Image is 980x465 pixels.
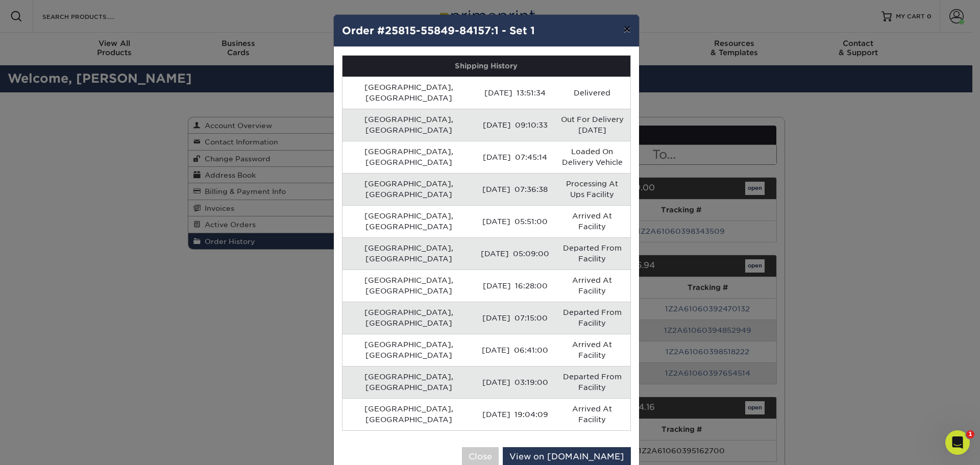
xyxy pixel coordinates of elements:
td: [DATE] 07:15:00 [476,302,554,334]
button: × [615,15,639,43]
th: Shipping History [342,56,630,77]
td: Delivered [554,77,630,109]
td: Processing At Ups Facility [554,173,630,205]
td: [DATE] 19:04:09 [476,398,554,430]
td: Arrived At Facility [554,398,630,430]
td: [GEOGRAPHIC_DATA], [GEOGRAPHIC_DATA] [342,237,476,270]
td: Departed From Facility [554,302,630,334]
td: [GEOGRAPHIC_DATA], [GEOGRAPHIC_DATA] [342,141,476,173]
iframe: Intercom live chat [945,430,970,455]
span: 1 [966,430,974,438]
td: [GEOGRAPHIC_DATA], [GEOGRAPHIC_DATA] [342,366,476,398]
td: Loaded On Delivery Vehicle [554,141,630,173]
td: [DATE] 05:51:00 [476,205,554,237]
td: [GEOGRAPHIC_DATA], [GEOGRAPHIC_DATA] [342,109,476,141]
td: [DATE] 09:10:33 [476,109,554,141]
td: [GEOGRAPHIC_DATA], [GEOGRAPHIC_DATA] [342,334,476,366]
td: Departed From Facility [554,237,630,270]
td: Arrived At Facility [554,205,630,237]
td: Arrived At Facility [554,270,630,302]
td: [DATE] 05:09:00 [476,237,554,270]
td: [GEOGRAPHIC_DATA], [GEOGRAPHIC_DATA] [342,302,476,334]
td: [GEOGRAPHIC_DATA], [GEOGRAPHIC_DATA] [342,77,476,109]
td: Departed From Facility [554,366,630,398]
h4: Order #25815-55849-84157:1 - Set 1 [342,23,631,38]
td: [DATE] 16:28:00 [476,270,554,302]
td: [DATE] 07:36:38 [476,173,554,205]
td: [GEOGRAPHIC_DATA], [GEOGRAPHIC_DATA] [342,205,476,237]
td: Out For Delivery [DATE] [554,109,630,141]
td: [DATE] 07:45:14 [476,141,554,173]
td: [GEOGRAPHIC_DATA], [GEOGRAPHIC_DATA] [342,270,476,302]
td: [GEOGRAPHIC_DATA], [GEOGRAPHIC_DATA] [342,173,476,205]
td: [DATE] 03:19:00 [476,366,554,398]
td: [DATE] 13:51:34 [476,77,554,109]
td: Arrived At Facility [554,334,630,366]
td: [DATE] 06:41:00 [476,334,554,366]
td: [GEOGRAPHIC_DATA], [GEOGRAPHIC_DATA] [342,398,476,430]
